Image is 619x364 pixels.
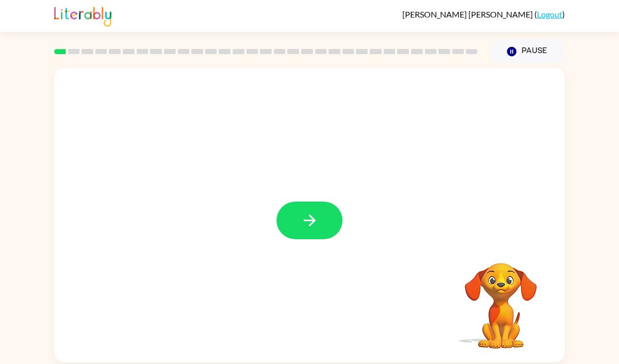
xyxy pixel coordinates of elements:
[537,9,562,19] a: Logout
[490,40,565,63] button: Pause
[402,9,565,19] div: ( )
[54,4,111,27] img: Literably
[449,247,552,350] video: Your browser must support playing .mp4 files to use Literably. Please try using another browser.
[402,9,534,19] span: [PERSON_NAME] [PERSON_NAME]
